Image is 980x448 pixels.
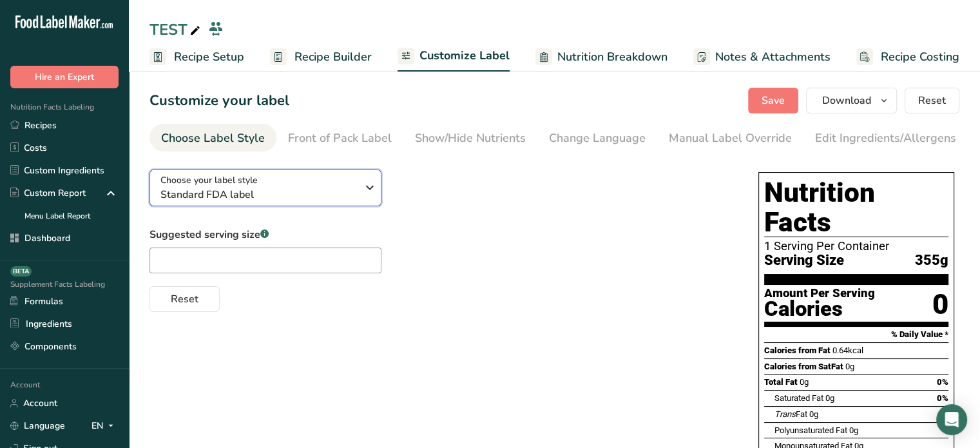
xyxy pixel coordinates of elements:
span: 0g [845,362,854,371]
div: BETA [10,266,32,277]
div: EN [91,418,119,434]
h1: Customize your label [149,90,289,112]
div: Custom Report [10,186,86,200]
span: Customize Label [419,47,510,64]
span: 0g [800,377,809,387]
span: Recipe Builder [294,48,372,66]
span: 0g [849,425,858,435]
button: Save [748,88,798,113]
h1: Nutrition Facts [764,178,948,237]
span: Recipe Costing [881,48,959,66]
button: Reset [905,88,959,113]
div: TEST [149,18,203,41]
button: Choose your label style Standard FDA label [149,170,381,206]
span: Notes & Attachments [715,48,831,66]
span: Calories from Fat [764,346,831,355]
span: Download [822,93,871,108]
span: Recipe Setup [174,48,244,66]
span: Calories from SatFat [764,362,843,371]
div: Show/Hide Nutrients [415,130,526,147]
span: Total Fat [764,377,798,387]
button: Download [806,88,897,113]
div: Choose Label Style [161,130,265,147]
div: 0 [932,287,948,322]
div: Front of Pack Label [288,130,392,147]
span: Standard FDA label [160,187,357,202]
a: Recipe Builder [270,43,372,72]
div: 1 Serving Per Container [764,240,948,253]
span: Choose your label style [160,173,258,187]
span: Saturated Fat [774,393,823,403]
a: Notes & Attachments [693,43,831,72]
span: 0g [825,393,834,403]
span: Nutrition Breakdown [557,48,668,66]
div: Calories [764,300,875,318]
span: 0g [809,409,818,419]
div: Edit Ingredients/Allergens List [815,130,979,147]
a: Nutrition Breakdown [535,43,668,72]
i: Trans [774,409,796,419]
a: Customize Label [398,41,510,72]
span: Reset [171,291,198,307]
span: Save [762,93,785,108]
a: Recipe Costing [856,43,959,72]
a: Recipe Setup [149,43,244,72]
span: Serving Size [764,253,844,269]
span: 0.64kcal [832,346,863,355]
span: 355g [915,253,948,269]
button: Hire an Expert [10,66,119,88]
span: 0% [937,393,948,403]
div: Change Language [549,130,646,147]
div: Manual Label Override [669,130,792,147]
button: Reset [149,286,220,312]
section: % Daily Value * [764,327,948,342]
span: Polyunsaturated Fat [774,425,847,435]
span: Fat [774,409,807,419]
span: Reset [918,93,946,108]
div: Amount Per Serving [764,287,875,300]
label: Suggested serving size [149,227,381,242]
a: Language [10,414,65,437]
span: 0% [937,377,948,387]
div: Open Intercom Messenger [936,404,967,435]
